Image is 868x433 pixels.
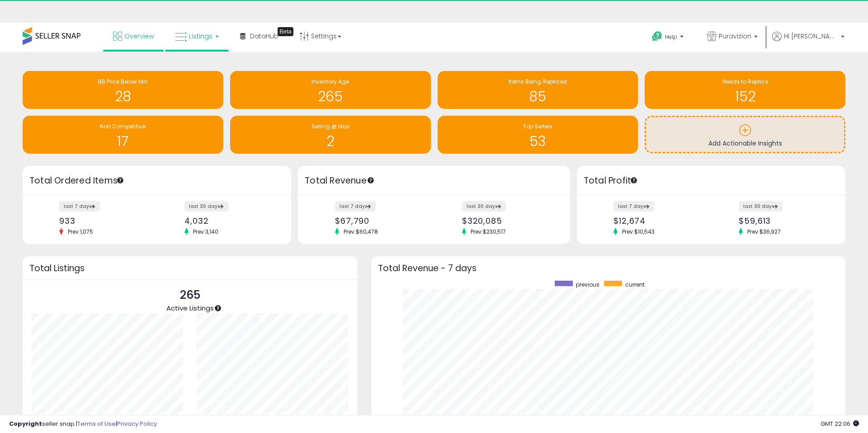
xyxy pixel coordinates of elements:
i: Get Help [651,31,663,42]
a: DataHub [233,23,285,50]
h3: Total Revenue - 7 days [378,265,839,272]
span: Puravizion [719,32,751,41]
span: Prev: $36,927 [743,228,785,235]
a: Add Actionable Insights [646,117,844,152]
h1: 85 [442,89,634,104]
span: Items Being Repriced [509,78,567,85]
span: Inventory Age [311,78,349,85]
h1: 265 [235,89,426,104]
span: Overview [124,32,154,41]
label: last 7 days [59,201,100,212]
a: Help [645,24,693,52]
a: Terms of Use [77,419,116,428]
span: Prev: 3,140 [189,228,223,235]
span: Prev: 1,075 [63,228,98,235]
div: Tooltip anchor [630,176,638,184]
h1: 17 [27,134,219,149]
a: Selling @ Max 2 [230,116,431,154]
span: BB Price Below Min [98,78,148,85]
h3: Total Revenue [305,174,563,187]
label: last 30 days [462,201,506,212]
a: Top Sellers 53 [438,116,638,154]
a: Non Competitive 17 [23,116,223,154]
label: last 7 days [335,201,376,212]
a: Items Being Repriced 85 [438,71,638,109]
span: previous [576,281,599,288]
a: Hi [PERSON_NAME] [772,32,844,52]
h1: 2 [235,134,426,149]
a: Settings [293,23,348,50]
span: Needs to Reprice [722,78,768,85]
span: current [625,281,645,288]
span: Add Actionable Insights [708,139,782,148]
b: 23 [131,414,140,425]
a: Overview [106,23,160,50]
div: Tooltip anchor [214,304,222,312]
span: Non Competitive [100,122,146,130]
div: $67,790 [335,216,427,226]
div: Tooltip anchor [278,27,293,36]
div: $12,674 [613,216,704,226]
div: 4,032 [184,216,275,226]
label: last 30 days [184,201,228,212]
div: $59,613 [739,216,830,226]
span: DataHub [250,32,278,41]
a: Inventory Age 265 [230,71,431,109]
div: $320,085 [462,216,554,226]
span: 2025-09-17 22:06 GMT [821,419,859,428]
div: seller snap | | [9,420,157,428]
span: Hi [PERSON_NAME] [784,32,838,41]
b: 217 [239,414,250,425]
div: Tooltip anchor [367,176,375,184]
a: Needs to Reprice 152 [645,71,845,109]
h3: Total Profit [584,174,839,187]
label: last 30 days [739,201,783,212]
span: Prev: $60,478 [339,228,382,235]
p: 265 [166,287,214,304]
div: 933 [59,216,150,226]
label: last 7 days [613,201,654,212]
strong: Copyright [9,419,42,428]
span: Top Sellers [523,122,552,130]
span: Selling @ Max [311,122,349,130]
a: Privacy Policy [117,419,157,428]
span: Listings [189,32,212,41]
h1: 28 [27,89,219,104]
span: Help [665,33,677,41]
b: 242 [72,414,87,425]
span: Prev: $10,543 [618,228,659,235]
h3: Total Ordered Items [29,174,284,187]
span: Prev: $230,517 [466,228,510,235]
span: Active Listings [166,303,214,313]
h3: Total Listings [29,265,351,272]
a: Puravizion [700,23,764,52]
a: Listings [168,23,226,50]
h1: 53 [442,134,634,149]
div: Tooltip anchor [116,176,124,184]
h1: 152 [649,89,841,104]
a: BB Price Below Min 28 [23,71,223,109]
b: 48 [295,414,306,425]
